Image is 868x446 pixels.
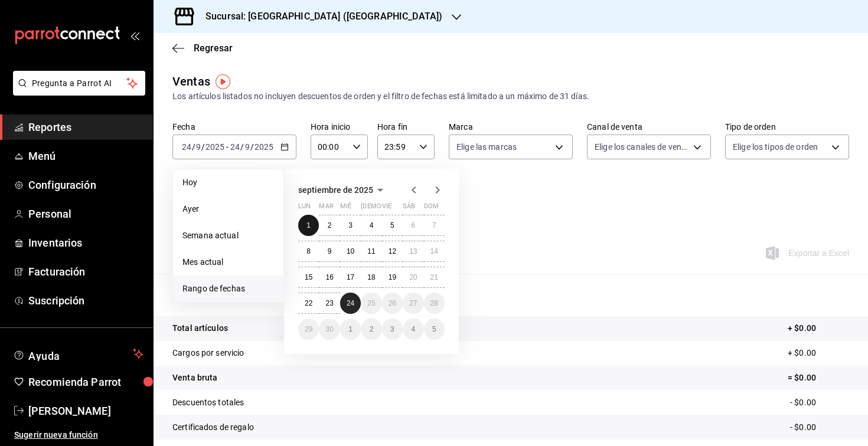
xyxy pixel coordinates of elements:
[367,299,375,307] abbr: 25 de septiembre de 2025
[340,319,361,340] button: 1 de octubre de 2025
[192,142,195,152] span: /
[28,148,143,164] span: Menú
[298,293,319,314] button: 22 de septiembre de 2025
[8,86,145,98] a: Pregunta a Parrot AI
[361,202,430,215] abbr: jueves
[424,241,445,262] button: 14 de septiembre de 2025
[172,372,217,384] p: Venta bruta
[382,267,403,288] button: 19 de septiembre de 2025
[305,299,312,307] abbr: 22 de septiembre de 2025
[172,347,244,359] p: Cargos por servicio
[298,183,387,197] button: septiembre de 2025
[28,119,143,135] span: Reportes
[13,71,145,96] button: Pregunta a Parrot AI
[325,325,333,333] abbr: 30 de septiembre de 2025
[340,215,361,236] button: 3 de septiembre de 2025
[403,267,423,288] button: 20 de septiembre de 2025
[382,319,403,340] button: 3 de octubre de 2025
[403,319,423,340] button: 4 de octubre de 2025
[298,215,319,236] button: 1 de septiembre de 2025
[788,322,849,335] p: + $0.00
[240,142,244,152] span: /
[172,396,244,409] p: Descuentos totales
[403,202,415,215] abbr: sábado
[790,421,849,434] p: - $0.00
[424,215,445,236] button: 7 de septiembre de 2025
[28,264,143,280] span: Facturación
[367,247,375,255] abbr: 11 de septiembre de 2025
[389,299,396,307] abbr: 26 de septiembre de 2025
[370,221,374,229] abbr: 4 de septiembre de 2025
[28,293,143,309] span: Suscripción
[390,325,394,333] abbr: 3 de octubre de 2025
[216,74,230,89] img: Tooltip marker
[311,123,368,131] label: Hora inicio
[194,42,233,54] span: Regresar
[382,215,403,236] button: 5 de septiembre de 2025
[306,221,311,229] abbr: 1 de septiembre de 2025
[788,347,849,359] p: + $0.00
[430,273,438,281] abbr: 21 de septiembre de 2025
[325,273,333,281] abbr: 16 de septiembre de 2025
[172,73,210,90] div: Ventas
[456,141,517,153] span: Elige las marcas
[28,347,128,361] span: Ayuda
[182,256,274,268] span: Mes actual
[409,273,417,281] abbr: 20 de septiembre de 2025
[172,421,254,434] p: Certificados de regalo
[382,241,403,262] button: 12 de septiembre de 2025
[389,247,396,255] abbr: 12 de septiembre de 2025
[377,123,435,131] label: Hora fin
[725,123,849,131] label: Tipo de orden
[361,267,381,288] button: 18 de septiembre de 2025
[424,293,445,314] button: 28 de septiembre de 2025
[328,247,332,255] abbr: 9 de septiembre de 2025
[298,202,311,215] abbr: lunes
[389,273,396,281] abbr: 19 de septiembre de 2025
[182,176,274,189] span: Hoy
[28,177,143,193] span: Configuración
[28,206,143,222] span: Personal
[403,241,423,262] button: 13 de septiembre de 2025
[205,142,225,152] input: ----
[172,42,233,54] button: Regresar
[250,142,254,152] span: /
[305,273,312,281] abbr: 15 de septiembre de 2025
[361,319,381,340] button: 2 de octubre de 2025
[340,202,351,215] abbr: miércoles
[181,142,192,152] input: --
[298,241,319,262] button: 8 de septiembre de 2025
[587,123,711,131] label: Canal de venta
[182,203,274,215] span: Ayer
[182,229,274,242] span: Semana actual
[340,293,361,314] button: 24 de septiembre de 2025
[348,221,353,229] abbr: 3 de septiembre de 2025
[305,325,312,333] abbr: 29 de septiembre de 2025
[319,319,340,340] button: 30 de septiembre de 2025
[361,293,381,314] button: 25 de septiembre de 2025
[361,241,381,262] button: 11 de septiembre de 2025
[196,9,442,24] h3: Sucursal: [GEOGRAPHIC_DATA] ([GEOGRAPHIC_DATA])
[382,202,391,215] abbr: viernes
[347,299,354,307] abbr: 24 de septiembre de 2025
[403,293,423,314] button: 27 de septiembre de 2025
[790,396,849,409] p: - $0.00
[595,141,689,153] span: Elige los canales de venta
[424,319,445,340] button: 5 de octubre de 2025
[298,185,373,195] span: septiembre de 2025
[172,123,296,131] label: Fecha
[172,90,849,103] div: Los artículos listados no incluyen descuentos de orden y el filtro de fechas está limitado a un m...
[298,267,319,288] button: 15 de septiembre de 2025
[403,215,423,236] button: 6 de septiembre de 2025
[172,322,228,335] p: Total artículos
[201,142,205,152] span: /
[130,31,139,40] button: open_drawer_menu
[432,221,436,229] abbr: 7 de septiembre de 2025
[172,288,849,302] p: Resumen
[370,325,374,333] abbr: 2 de octubre de 2025
[306,247,311,255] abbr: 8 de septiembre de 2025
[409,247,417,255] abbr: 13 de septiembre de 2025
[390,221,394,229] abbr: 5 de septiembre de 2025
[195,142,201,152] input: --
